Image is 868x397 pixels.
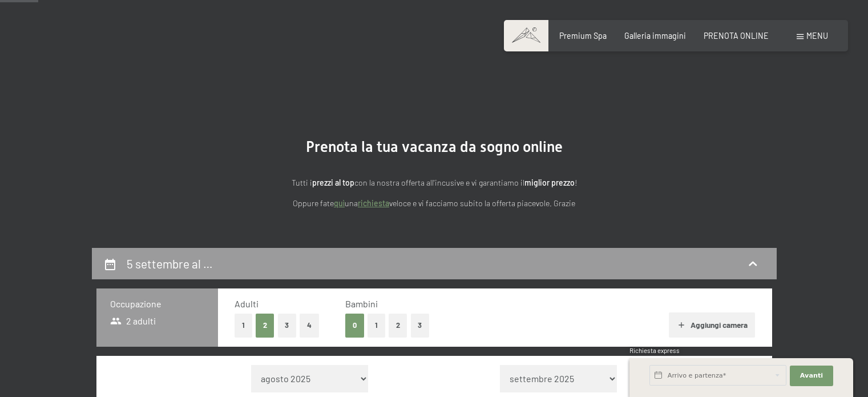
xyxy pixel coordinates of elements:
[345,298,378,309] span: Bambini
[334,198,345,208] a: quì
[411,314,430,337] button: 3
[704,31,769,41] a: PRENOTA ONLINE
[312,178,354,187] strong: prezzi al top
[306,138,563,155] span: Prenota la tua vacanza da sogno online
[368,314,385,337] button: 1
[300,314,319,337] button: 4
[127,256,213,271] h2: 5 settembre al …
[806,31,828,41] span: Menu
[790,366,833,386] button: Avanti
[524,178,575,187] strong: miglior prezzo
[358,198,389,208] a: richiesta
[256,314,274,337] button: 2
[559,31,607,41] a: Premium Spa
[389,314,407,337] button: 2
[183,177,685,190] p: Tutti i con la nostra offerta all'incusive e vi garantiamo il !
[624,31,686,41] a: Galleria immagini
[278,314,297,337] button: 3
[629,347,680,354] span: Richiesta express
[235,314,252,337] button: 1
[800,371,823,380] span: Avanti
[235,298,259,309] span: Adulti
[110,298,204,310] h3: Occupazione
[345,314,364,337] button: 0
[110,315,156,327] span: 2 adulti
[183,197,685,210] p: Oppure fate una veloce e vi facciamo subito la offerta piacevole. Grazie
[669,312,755,338] button: Aggiungi camera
